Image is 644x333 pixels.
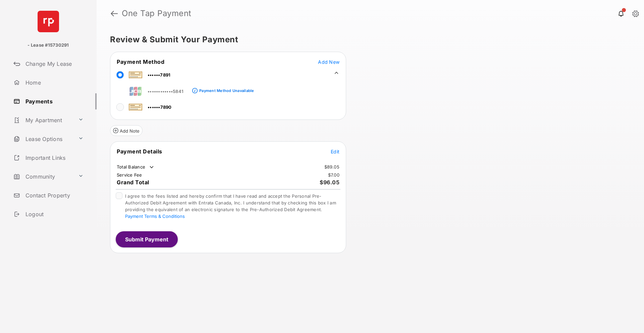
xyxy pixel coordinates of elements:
[38,11,59,32] img: svg+xml;base64,PHN2ZyB4bWxucz0iaHR0cDovL3d3dy53My5vcmcvMjAwMC9zdmciIHdpZHRoPSI2NCIgaGVpZ2h0PSI2NC...
[199,88,254,93] div: Payment Method Unavailable
[110,36,625,44] h5: Review & Submit Your Payment
[331,148,339,155] button: Edit
[110,125,143,136] button: Add Note
[148,89,183,94] span: ••••••••••••5841
[116,172,143,178] td: Service Fee
[11,150,86,166] a: Important Links
[11,75,97,91] a: Home
[116,231,178,247] button: Submit Payment
[117,148,162,155] span: Payment Details
[117,179,149,186] span: Grand Total
[198,83,254,94] a: Payment Method Unavailable
[116,164,155,171] td: Total Balance
[148,104,171,110] span: ••••••7890
[318,58,339,65] button: Add New
[117,58,164,65] span: Payment Method
[11,169,75,185] a: Community
[318,59,339,65] span: Add New
[148,72,170,78] span: ••••••7891
[320,179,339,186] span: $96.05
[328,172,340,178] td: $7.00
[11,187,97,203] a: Contact Property
[11,93,97,109] a: Payments
[11,206,97,222] a: Logout
[11,112,75,128] a: My Apartment
[324,164,340,170] td: $89.05
[125,193,336,219] span: I agree to the fees listed and hereby confirm that I have read and accept the Personal Pre-Author...
[122,9,192,17] strong: One Tap Payment
[11,56,97,72] a: Change My Lease
[11,131,75,147] a: Lease Options
[125,213,185,219] button: I agree to the fees listed and hereby confirm that I have read and accept the Personal Pre-Author...
[331,149,339,154] span: Edit
[28,42,69,49] p: - Lease #15730291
